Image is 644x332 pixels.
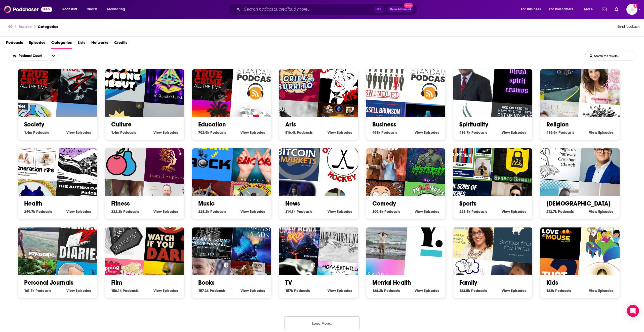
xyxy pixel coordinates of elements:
[328,130,352,135] a: View Arts Episodes
[240,288,265,293] a: View Books Episodes
[589,130,614,135] a: View Religion Episodes
[198,121,226,128] a: Education
[242,5,374,13] input: Search podcasts, credits, & more...
[337,130,352,135] span: Episodes
[36,209,52,214] span: Podcasts
[231,213,282,264] div: Finding Fantasy Reads
[358,131,409,181] div: Your Mom & Dad
[76,209,91,214] span: Episodes
[616,23,641,30] button: Send feedback
[405,213,456,264] div: Youth Inc - a new way to learn
[97,52,147,102] div: You're Wrong About
[424,288,439,293] span: Episodes
[502,130,526,135] a: View Spirituality Episodes
[546,209,574,214] a: 212.7k [DEMOGRAPHIC_DATA] Podcasts
[294,288,310,293] span: Podcasts
[198,288,209,293] span: 157.3k
[24,200,42,207] a: Health
[358,210,409,260] img: Gracefully Imperfect
[240,130,249,135] span: View
[532,52,583,102] div: One Third of Life
[111,288,122,293] span: 158.1k
[415,209,423,214] span: View
[78,39,85,49] a: Lists
[388,6,413,12] button: Open AdvancedNew
[8,54,48,58] button: open menu
[24,130,49,135] a: 1.4m Society Podcasts
[76,130,91,135] span: Episodes
[285,288,293,293] span: 157k
[405,55,456,106] img: The Bitcoin Standard Podcast
[381,130,397,135] span: Podcasts
[83,5,100,13] a: Charts
[589,209,614,214] a: View [DEMOGRAPHIC_DATA] Episodes
[153,209,178,214] a: View Fitness Episodes
[144,55,195,106] div: So Supernatural
[285,130,313,135] a: 516.4k Arts Podcasts
[250,130,265,135] span: Episodes
[6,39,23,49] a: Podcasts
[240,209,249,214] span: View
[19,24,32,29] h3: Browse
[459,200,476,207] a: Sports
[271,131,321,181] img: Bitcoin & Markets
[415,130,439,135] a: View Business Episodes
[104,5,132,13] button: open menu
[502,288,526,293] a: View Family Episodes
[66,209,75,214] span: View
[546,288,571,293] a: 122k Kids Podcasts
[502,130,510,135] span: View
[374,6,384,13] span: ⌘ K
[24,288,34,293] span: 161.7k
[24,288,51,293] a: 161.7k Personal Journals Podcasts
[240,288,249,293] span: View
[546,121,569,128] a: Religion
[10,52,60,102] img: True Crime All The Time
[337,209,352,214] span: Episodes
[328,209,336,214] span: View
[51,39,72,49] span: Categories
[384,288,400,293] span: Podcasts
[57,55,107,106] img: True Crime Bones
[626,4,637,15] button: Show profile menu
[337,288,352,293] span: Episodes
[558,130,574,135] span: Podcasts
[144,134,195,185] img: from the universe
[114,39,127,49] a: Credits
[57,134,107,185] img: Sleep With Me
[459,130,470,135] span: 439.7k
[66,130,91,135] a: View Society Episodes
[626,4,637,15] img: User Profile
[97,210,147,260] div: Coffincast
[285,288,310,293] a: 157k TV Podcasts
[318,134,369,185] div: Off the Wall Hockey Show
[120,130,136,135] span: Podcasts
[459,209,487,214] a: 228.8k Sports Podcasts
[240,130,265,135] a: View Education Episodes
[372,130,380,135] span: 493k
[66,130,75,135] span: View
[579,134,630,185] div: Rediscover the Gospel
[250,209,265,214] span: Episodes
[184,131,234,181] div: Growin' Up Rock
[511,288,526,293] span: Episodes
[492,55,543,106] div: Blood, Spirit, Cosmos
[59,5,84,13] button: open menu
[492,213,543,264] div: Stories From The Farm
[285,209,296,214] span: 314.1k
[231,55,282,106] img: The Bitcoin Standard Podcast
[445,52,496,102] div: Identidad en Tiempo Difícil
[111,130,119,135] span: 1.4m
[471,209,487,214] span: Podcasts
[111,288,139,293] a: 158.1k Film Podcasts
[424,209,439,214] span: Episodes
[66,288,91,293] a: View Personal Journals Episodes
[546,5,581,13] button: open menu
[184,52,234,102] img: True Crime All The Time
[405,134,456,185] img: Hysteria 51
[163,288,178,293] span: Episodes
[271,52,321,102] div: Grief Burrito Gaming Podcast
